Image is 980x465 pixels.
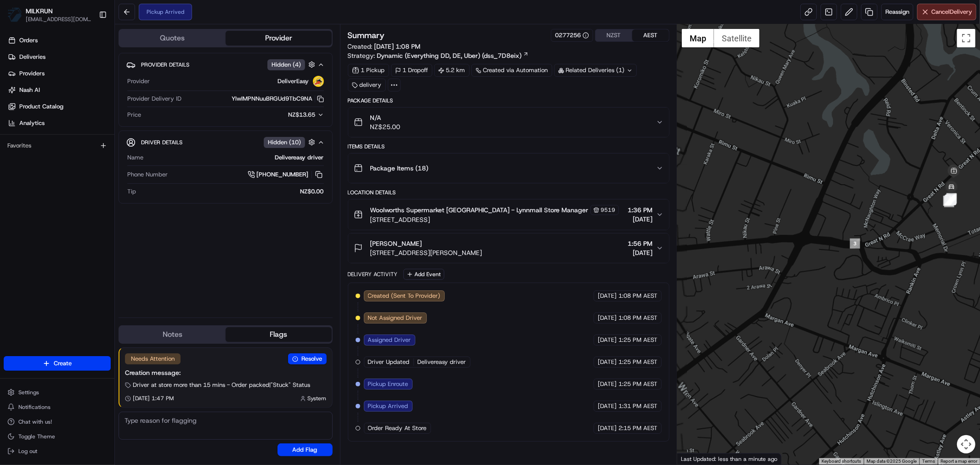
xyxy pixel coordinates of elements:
button: NZST [595,29,632,41]
div: Creation message: [125,368,327,377]
span: [DATE] [598,292,617,300]
img: delivereasy_logo.png [313,76,324,87]
span: Hidden ( 10 ) [268,138,301,147]
span: Orders [19,36,38,45]
span: Name [127,153,143,162]
span: Provider [127,77,150,85]
span: Deliveries [19,53,45,61]
span: [DATE] [598,424,617,432]
span: Order Ready At Store [368,424,427,432]
button: N/ANZ$25.00 [348,108,669,137]
span: [DATE] [598,358,617,366]
span: Provider Delivery ID [127,95,181,103]
div: Delivereasy driver [147,153,324,162]
span: Hidden ( 4 ) [272,61,301,69]
button: CancelDelivery [917,4,976,20]
span: [DATE] [628,248,652,257]
button: Hidden (10) [264,136,317,148]
div: Delivery Activity [348,271,398,278]
span: [DATE] [598,380,617,388]
button: YIwIMPNNuuBRGUd9TbC9NA [232,95,324,103]
span: Assigned Driver [368,336,411,344]
span: Log out [18,448,37,455]
span: [DATE] [598,402,617,410]
button: Map camera controls [957,435,975,454]
button: Log out [4,445,111,458]
span: Product Catalog [19,102,63,111]
button: MILKRUNMILKRUN[EMAIL_ADDRESS][DOMAIN_NAME] [4,4,95,26]
button: Show satellite imagery [714,29,759,47]
button: [PERSON_NAME][STREET_ADDRESS][PERSON_NAME]1:56 PM[DATE] [348,233,669,263]
button: Settings [4,386,111,399]
button: Add Event [403,269,444,280]
span: Driver at store more than 15 mins - Order packed | "Stuck" Status [133,381,310,389]
div: Items Details [348,143,669,150]
button: MILKRUN [26,6,53,16]
span: [DATE] 1:47 PM [133,395,174,402]
button: Add Flag [278,443,333,456]
div: Needs Attention [125,353,181,364]
span: 1:36 PM [628,205,652,215]
span: NZ$13.65 [289,111,316,119]
a: Orders [4,33,114,48]
a: Analytics [4,116,114,130]
div: Package Details [348,97,669,104]
span: 1:25 PM AEST [618,358,657,366]
button: Provider [226,31,332,45]
div: 1 Dropoff [391,64,432,77]
span: Price [127,111,141,119]
span: Dynamic (Everything DD, DE, Uber) (dss_7D8eix) [377,51,522,60]
span: Toggle Theme [18,433,55,440]
a: Terms (opens in new tab) [922,459,935,464]
button: Toggle Theme [4,430,111,443]
span: [PERSON_NAME] [370,239,422,248]
span: [DATE] [598,314,617,322]
span: 1:25 PM AEST [618,380,657,388]
span: Not Assigned Driver [368,314,423,322]
span: DeliverEasy [278,77,309,85]
span: Analytics [19,119,45,127]
span: Provider Details [141,61,189,68]
button: [EMAIL_ADDRESS][DOMAIN_NAME] [26,16,91,23]
button: AEST [632,29,669,41]
span: Map data ©2025 Google [867,459,917,464]
button: Chat with us! [4,415,111,428]
a: Created via Automation [471,64,552,77]
div: Related Deliveries (1) [554,64,637,77]
span: Nash AI [19,86,40,94]
button: Package Items (18) [348,153,669,183]
button: Reassign [881,4,913,20]
span: [STREET_ADDRESS] [370,215,619,224]
div: Favorites [4,138,111,153]
button: Woolworths Supermarket [GEOGRAPHIC_DATA] - Lynnmall Store Manager9519[STREET_ADDRESS]1:36 PM[DATE] [348,199,669,230]
span: Reassign [885,8,909,16]
span: Driver Updated [368,358,410,366]
span: Providers [19,69,45,78]
button: Driver DetailsHidden (10) [126,135,325,150]
span: Package Items ( 18 ) [370,164,429,173]
span: 9519 [601,206,616,214]
a: Report a map error [940,459,977,464]
button: Keyboard shortcuts [821,458,861,465]
button: Resolve [288,353,327,364]
span: Cancel Delivery [931,8,972,16]
div: 6 [943,196,953,206]
img: Google [680,453,710,465]
button: Hidden (4) [267,59,317,70]
span: Delivereasy driver [418,358,466,366]
span: 1:31 PM AEST [618,402,657,410]
div: 1 Pickup [348,64,389,77]
span: Tip [127,187,136,196]
div: 19 [946,193,957,203]
span: 2:15 PM AEST [618,424,657,432]
span: Chat with us! [18,418,52,425]
div: delivery [348,79,386,91]
button: Notes [119,327,226,342]
span: NZ$25.00 [370,122,401,131]
span: 1:08 PM AEST [618,314,657,322]
span: 1:25 PM AEST [618,336,657,344]
div: Last Updated: less than a minute ago [677,453,782,465]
